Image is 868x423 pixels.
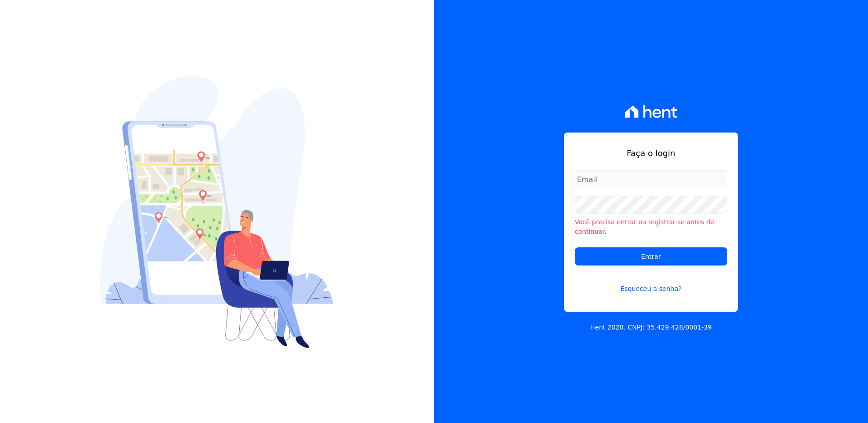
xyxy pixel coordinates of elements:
[100,75,334,348] img: Login
[575,170,727,188] input: Email
[575,273,727,294] a: Esqueceu a senha?
[590,323,712,332] p: Hent 2020. CNPJ: 35.429.428/0001-39
[575,217,727,236] li: Você precisa entrar ou registrar-se antes de continuar.
[575,147,727,159] h1: Faça o login
[575,247,727,266] input: Entrar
